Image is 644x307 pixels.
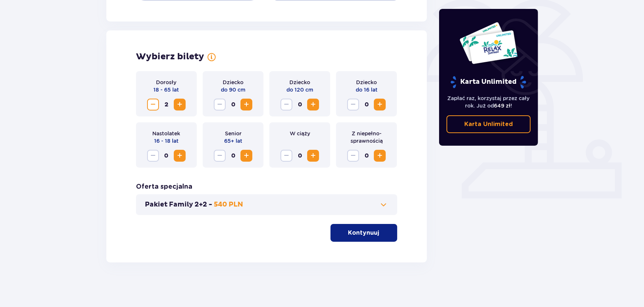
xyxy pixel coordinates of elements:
button: Pakiet Family 2+2 -540 PLN [145,200,388,209]
button: Kontynuuj [331,224,397,242]
button: Increase [307,150,319,162]
p: Dziecko [223,79,243,86]
button: Increase [374,99,386,110]
p: Zapłać raz, korzystaj przez cały rok. Już od ! [447,95,531,109]
a: Karta Unlimited [447,115,531,133]
button: Increase [374,150,386,162]
span: 0 [160,150,172,162]
p: Dziecko [356,79,377,86]
button: Increase [307,99,319,110]
span: 0 [294,150,306,162]
button: Increase [174,99,186,110]
p: Oferta specjalna [136,182,192,191]
button: Decrease [280,99,292,110]
button: Decrease [214,150,226,162]
p: Karta Unlimited [450,76,527,89]
button: Decrease [347,99,359,110]
button: Decrease [280,150,292,162]
p: Pakiet Family 2+2 - [145,200,212,209]
button: Decrease [147,99,159,110]
p: 18 - 65 lat [154,86,179,93]
span: 0 [361,99,372,110]
button: Increase [240,150,252,162]
p: do 90 cm [221,86,245,93]
span: 2 [160,99,172,110]
p: Senior [225,130,242,137]
span: 0 [227,99,239,110]
button: Increase [240,99,252,110]
p: Nastolatek [153,130,180,137]
p: 65+ lat [224,137,242,145]
p: Dziecko [289,79,310,86]
p: do 16 lat [356,86,378,93]
button: Decrease [347,150,359,162]
p: Karta Unlimited [464,120,513,128]
p: Dorosły [156,79,177,86]
button: Decrease [214,99,226,110]
span: 0 [294,99,306,110]
p: Wybierz bilety [136,51,204,62]
span: 0 [361,150,372,162]
p: W ciąży [290,130,310,137]
p: 16 - 18 lat [154,137,179,145]
p: Kontynuuj [348,229,379,237]
span: 649 zł [494,103,511,109]
button: Increase [174,150,186,162]
button: Decrease [147,150,159,162]
p: Z niepełno­sprawnością [342,130,391,145]
p: 540 PLN [214,200,243,209]
p: do 120 cm [286,86,313,93]
span: 0 [227,150,239,162]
